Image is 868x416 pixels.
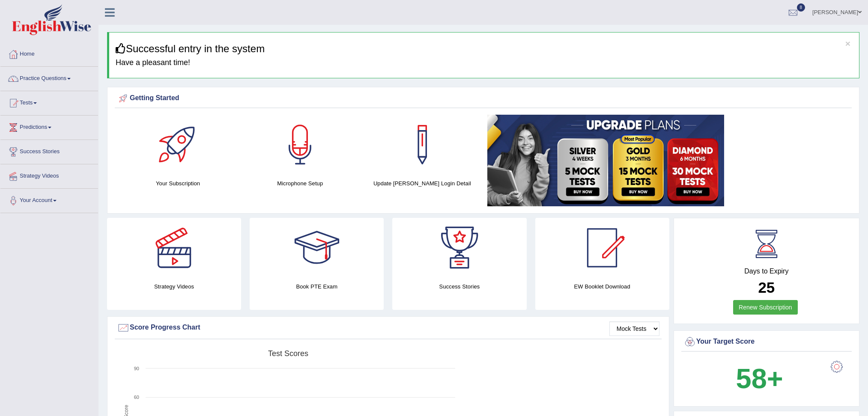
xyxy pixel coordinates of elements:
[117,321,659,334] div: Score Progress Chart
[0,42,98,64] a: Home
[0,164,98,186] a: Strategy Videos
[683,336,850,348] div: Your Target Score
[121,179,235,188] h4: Your Subscription
[0,116,98,137] a: Predictions
[116,43,853,54] h3: Successful entry in the system
[845,39,850,48] button: ×
[758,279,775,296] b: 25
[392,282,526,291] h4: Success Stories
[535,282,669,291] h4: EW Booklet Download
[107,282,241,291] h4: Strategy Videos
[0,91,98,113] a: Tests
[0,67,98,88] a: Practice Questions
[797,3,805,12] span: 8
[268,349,308,358] tspan: Test scores
[243,179,357,188] h4: Microphone Setup
[0,140,98,161] a: Success Stories
[365,179,479,188] h4: Update [PERSON_NAME] Login Detail
[0,189,98,210] a: Your Account
[134,366,139,371] text: 90
[736,363,783,394] b: 58+
[683,267,850,275] h4: Days to Expiry
[116,59,853,67] h4: Have a pleasant time!
[487,115,724,206] img: small5.jpg
[250,282,384,291] h4: Book PTE Exam
[733,300,798,315] a: Renew Subscription
[117,92,850,105] div: Getting Started
[134,395,139,400] text: 60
